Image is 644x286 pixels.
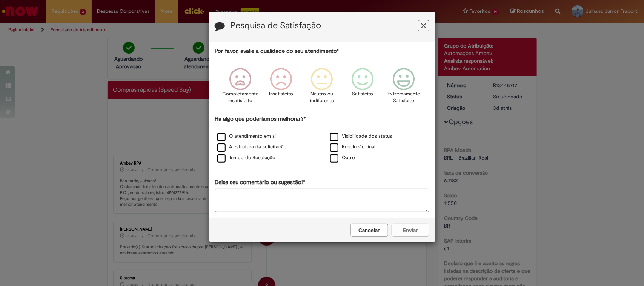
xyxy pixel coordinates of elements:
p: Completamente Insatisfeito [222,91,258,105]
label: Outro [330,154,355,161]
label: Pesquisa de Satisfação [231,21,321,31]
div: Satisfeito [344,62,382,114]
label: Por favor, avalie a qualidade do seu atendimento* [215,47,339,55]
p: Neutro ou indiferente [308,91,335,105]
div: Completamente Insatisfeito [221,62,260,114]
div: Extremamente Satisfeito [384,62,423,114]
label: Visibilidade dos status [330,133,392,140]
div: Neutro ou indiferente [303,62,341,114]
p: Insatisfeito [269,91,293,98]
label: Deixe seu comentário ou sugestão!* [215,178,306,186]
p: Extremamente Satisfeito [387,91,420,105]
label: A estrutura da solicitação [217,143,287,151]
button: Cancelar [350,224,388,237]
div: Insatisfeito [262,62,300,114]
label: O atendimento em si [217,133,276,140]
p: Satisfeito [352,91,373,98]
label: Tempo de Resolução [217,154,276,161]
label: Resolução final [330,143,376,151]
div: Há algo que poderíamos melhorar?* [215,115,429,164]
